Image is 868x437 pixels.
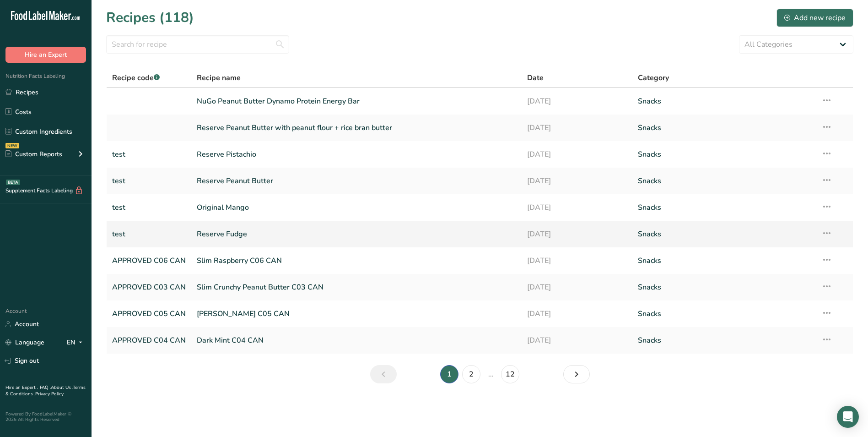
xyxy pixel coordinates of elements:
a: APPROVED C05 CAN [112,304,186,323]
a: Page 2. [462,365,480,383]
a: Slim Crunchy Peanut Butter C03 CAN [197,278,516,297]
a: test [112,171,186,191]
span: Date [527,72,544,83]
a: [DATE] [527,251,626,270]
a: test [112,224,186,244]
a: Hire an Expert . [5,384,38,391]
span: Recipe name [197,72,241,83]
div: Open Intercom Messenger [837,406,859,428]
a: Dark Mint C04 CAN [197,331,516,350]
a: Page 12. [501,365,519,383]
a: Snacks [638,224,810,244]
div: NEW [5,143,19,148]
a: APPROVED C06 CAN [112,251,186,270]
a: Snacks [638,92,810,111]
a: [DATE] [527,118,626,137]
a: [DATE] [527,171,626,191]
a: Language [5,334,44,350]
a: [DATE] [527,224,626,244]
a: FAQ . [40,384,51,391]
a: Snacks [638,171,810,191]
button: Add new recipe [776,9,853,27]
a: Snacks [638,304,810,323]
a: APPROVED C03 CAN [112,278,186,297]
span: Category [638,72,669,83]
a: [DATE] [527,304,626,323]
a: Reserve Pistachio [197,145,516,164]
a: APPROVED C04 CAN [112,331,186,350]
span: Recipe code [112,73,160,83]
a: Reserve Peanut Butter [197,171,516,191]
a: About Us . [51,384,73,391]
a: Snacks [638,251,810,270]
a: [DATE] [527,92,626,111]
a: Snacks [638,331,810,350]
div: BETA [6,180,20,185]
a: [PERSON_NAME] C05 CAN [197,304,516,323]
a: Privacy Policy [35,391,64,397]
a: test [112,145,186,164]
div: Add new recipe [784,12,846,23]
a: Snacks [638,278,810,297]
a: Next page [563,365,590,383]
input: Search for recipe [106,35,289,54]
a: Snacks [638,118,810,137]
a: Slim Raspberry C06 CAN [197,251,516,270]
a: [DATE] [527,278,626,297]
a: [DATE] [527,331,626,350]
h1: Recipes (118) [106,7,194,28]
button: Hire an Expert [5,47,86,63]
a: Reserve Fudge [197,224,516,244]
a: Snacks [638,145,810,164]
a: [DATE] [527,198,626,217]
a: Original Mango [197,198,516,217]
a: NuGo Peanut Butter Dynamo Protein Energy Bar [197,92,516,111]
div: Custom Reports [5,149,62,159]
a: test [112,198,186,217]
a: Reserve Peanut Butter with peanut flour + rice bran butter [197,118,516,137]
a: Previous page [370,365,397,383]
div: EN [67,337,86,348]
div: Powered By FoodLabelMaker © 2025 All Rights Reserved [5,411,86,422]
a: Terms & Conditions . [5,384,86,397]
a: Snacks [638,198,810,217]
a: [DATE] [527,145,626,164]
